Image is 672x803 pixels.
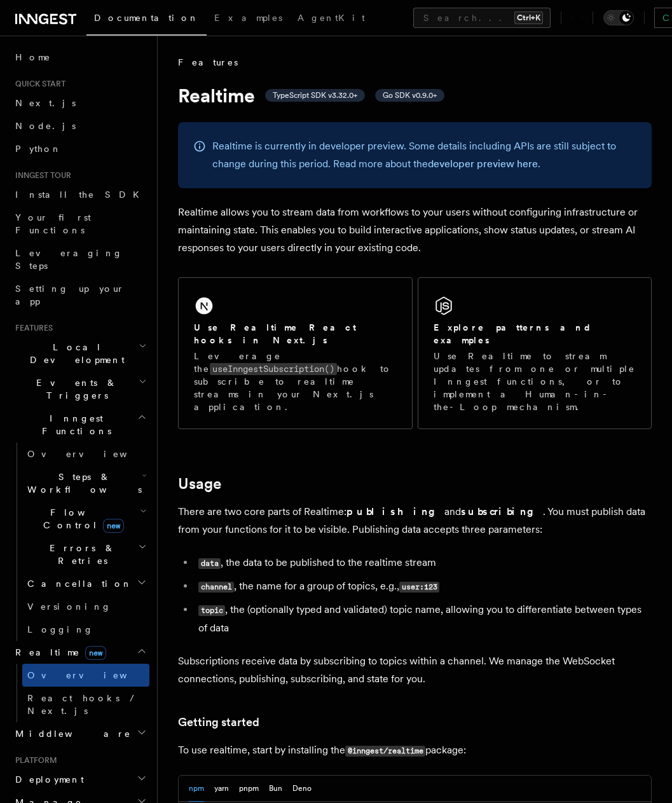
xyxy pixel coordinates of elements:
[27,601,111,612] span: Versioning
[22,501,149,537] button: Flow Controlnew
[22,572,149,595] button: Cancellation
[10,773,84,786] span: Deployment
[10,412,137,437] span: Inngest Functions
[22,664,149,687] a: Overview
[10,206,149,242] a: Your first Functions
[194,350,397,413] p: Leverage the hook to subscribe to realtime streams in your Next.js application.
[10,443,149,641] div: Inngest Functions
[10,755,57,765] span: Platform
[15,248,123,271] span: Leveraging Steps
[10,336,149,371] button: Local Development
[10,341,139,366] span: Local Development
[207,4,290,34] a: Examples
[85,646,106,660] span: new
[10,277,149,313] a: Setting up your app
[10,114,149,137] a: Node.js
[27,624,93,635] span: Logging
[514,11,543,24] kbd: Ctrl+K
[428,158,538,170] a: developer preview here
[22,618,149,641] a: Logging
[178,475,221,493] a: Usage
[178,56,238,69] span: Features
[214,776,229,802] button: yarn
[399,582,439,593] code: user:123
[22,470,142,496] span: Steps & Workflows
[178,741,652,760] p: To use realtime, start by installing the package:
[198,582,234,593] code: channel
[15,189,147,200] span: Install the SDK
[22,443,149,465] a: Overview
[210,363,337,375] code: useInngestSubscription()
[10,92,149,114] a: Next.js
[10,183,149,206] a: Install the SDK
[434,350,636,413] p: Use Realtime to stream updates from one or multiple Inngest functions, or to implement a Human-in...
[418,277,652,429] a: Explore patterns and examplesUse Realtime to stream updates from one or multiple Inngest function...
[27,693,140,716] span: React hooks / Next.js
[178,84,652,107] h1: Realtime
[10,46,149,69] a: Home
[10,407,149,443] button: Inngest Functions
[346,505,444,518] strong: publishing
[194,321,397,347] h2: Use Realtime React hooks in Next.js
[273,90,357,100] span: TypeScript SDK v3.32.0+
[214,13,282,23] span: Examples
[94,13,199,23] span: Documentation
[461,505,543,518] strong: subscribing
[10,646,106,659] span: Realtime
[22,542,138,567] span: Errors & Retries
[10,371,149,407] button: Events & Triggers
[178,652,652,688] p: Subscriptions receive data by subscribing to topics within a channel. We manage the WebSocket con...
[290,4,373,34] a: AgentKit
[198,605,225,616] code: topic
[27,449,158,459] span: Overview
[22,577,132,590] span: Cancellation
[298,13,365,23] span: AgentKit
[198,558,221,569] code: data
[15,121,76,131] span: Node.js
[345,746,425,757] code: @inngest/realtime
[15,144,62,154] span: Python
[603,10,634,25] button: Toggle dark mode
[10,664,149,722] div: Realtimenew
[195,577,652,596] li: , the name for a group of topics, e.g.,
[10,242,149,277] a: Leveraging Steps
[86,4,207,36] a: Documentation
[195,554,652,572] li: , the data to be published to the realtime stream
[178,713,259,731] a: Getting started
[10,170,71,181] span: Inngest tour
[239,776,259,802] button: pnpm
[10,768,149,791] button: Deployment
[10,137,149,160] a: Python
[15,212,91,235] span: Your first Functions
[10,376,139,402] span: Events & Triggers
[269,776,282,802] button: Bun
[195,601,652,637] li: , the (optionally typed and validated) topic name, allowing you to differentiate between types of...
[434,321,636,347] h2: Explore patterns and examples
[212,137,636,173] p: Realtime is currently in developer preview. Some details including APIs are still subject to chan...
[413,8,551,28] button: Search...Ctrl+K
[383,90,437,100] span: Go SDK v0.9.0+
[15,98,76,108] span: Next.js
[178,277,413,429] a: Use Realtime React hooks in Next.jsLeverage theuseInngestSubscription()hook to subscribe to realt...
[10,323,53,333] span: Features
[15,51,51,64] span: Home
[178,203,652,257] p: Realtime allows you to stream data from workflows to your users without configuring infrastructur...
[22,506,140,532] span: Flow Control
[10,641,149,664] button: Realtimenew
[189,776,204,802] button: npm
[10,722,149,745] button: Middleware
[22,537,149,572] button: Errors & Retries
[22,687,149,722] a: React hooks / Next.js
[22,465,149,501] button: Steps & Workflows
[103,519,124,533] span: new
[178,503,652,539] p: There are two core parts of Realtime: and . You must publish data from your functions for it to b...
[22,595,149,618] a: Versioning
[27,670,158,680] span: Overview
[15,284,125,306] span: Setting up your app
[10,727,131,740] span: Middleware
[10,79,65,89] span: Quick start
[292,776,312,802] button: Deno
